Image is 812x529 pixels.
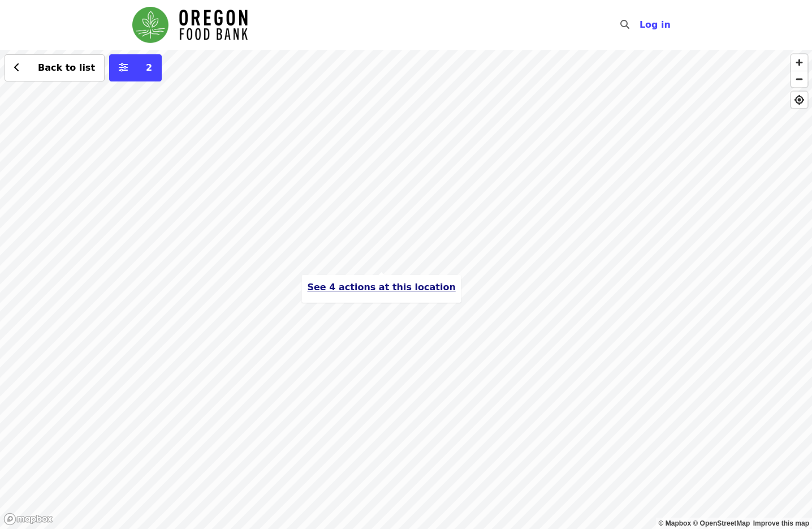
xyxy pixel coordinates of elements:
i: chevron-left icon [14,62,20,73]
button: Find My Location [791,92,807,108]
button: See 4 actions at this location [307,281,455,294]
a: Map feedback [753,519,809,527]
button: More filters (2 selected) [109,54,162,81]
a: Mapbox logo [3,513,53,526]
span: Log in [640,19,671,30]
span: See 4 actions at this location [307,282,455,293]
i: sliders-h icon [119,62,128,73]
button: Zoom In [791,54,807,71]
span: Back to list [38,62,95,73]
button: Log in [630,14,680,36]
span: 2 [146,62,152,73]
i: search icon [620,19,629,30]
a: OpenStreetMap [693,519,750,527]
button: Back to list [5,54,105,81]
img: Oregon Food Bank - Home [132,7,248,43]
a: Mapbox [659,519,692,527]
input: Search [636,11,645,38]
button: Zoom Out [791,71,807,87]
